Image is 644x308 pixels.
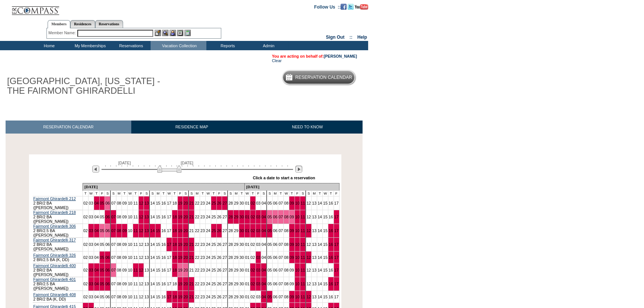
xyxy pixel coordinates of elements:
[139,201,144,205] a: 12
[295,75,352,80] h5: Reservation Calendar
[300,242,305,247] a: 11
[267,255,272,260] a: 05
[122,268,127,272] a: 09
[206,215,210,219] a: 24
[329,255,333,260] a: 16
[105,242,110,247] a: 06
[306,255,311,260] a: 12
[173,268,177,272] a: 18
[261,242,266,247] a: 04
[261,215,266,219] a: 04
[122,228,127,233] a: 09
[290,255,294,260] a: 09
[239,201,244,205] a: 30
[161,201,166,205] a: 16
[290,215,294,219] a: 09
[183,268,188,272] a: 20
[189,255,194,260] a: 21
[178,268,183,272] a: 19
[6,121,131,134] a: RESERVATION CALENDAR
[195,268,199,272] a: 22
[33,263,76,268] a: Fairmont Ghirardelli 400
[256,268,261,272] a: 03
[150,201,155,205] a: 14
[111,255,116,260] a: 07
[89,215,93,219] a: 03
[245,255,249,260] a: 01
[267,242,272,247] a: 05
[89,255,93,260] a: 03
[256,228,261,233] a: 03
[267,201,272,205] a: 05
[212,201,216,205] a: 25
[133,255,138,260] a: 11
[273,242,277,247] a: 06
[348,4,354,9] a: Follow us on Twitter
[162,30,168,36] img: View
[139,215,144,219] a: 12
[206,255,210,260] a: 24
[323,255,328,260] a: 15
[131,121,252,134] a: RESIDENCE MAP
[128,201,132,205] a: 10
[94,201,99,205] a: 04
[200,228,205,233] a: 23
[251,268,255,272] a: 02
[273,228,277,233] a: 06
[329,242,333,247] a: 16
[267,228,272,233] a: 05
[245,228,249,233] a: 01
[206,228,210,233] a: 24
[161,215,166,219] a: 16
[167,255,171,260] a: 17
[228,255,233,260] a: 28
[144,268,149,272] a: 13
[156,242,160,247] a: 15
[28,41,69,50] td: Home
[355,4,368,9] a: Subscribe to our YouTube Channel
[150,215,155,219] a: 14
[239,242,244,247] a: 30
[144,255,149,260] a: 13
[178,228,183,233] a: 19
[122,255,127,260] a: 09
[117,201,121,205] a: 08
[94,228,99,233] a: 04
[139,268,144,272] a: 12
[128,228,132,233] a: 10
[252,121,363,134] a: NEED TO KNOW
[267,215,272,219] a: 05
[117,268,121,272] a: 08
[200,201,205,205] a: 23
[105,201,110,205] a: 06
[334,242,339,247] a: 17
[100,201,104,205] a: 05
[173,201,177,205] a: 18
[144,228,149,233] a: 13
[273,215,277,219] a: 06
[122,242,127,247] a: 09
[89,228,93,233] a: 03
[261,255,266,260] a: 04
[234,255,238,260] a: 29
[173,215,177,219] a: 18
[318,228,322,233] a: 14
[150,255,155,260] a: 14
[273,268,277,272] a: 06
[189,215,194,219] a: 21
[161,268,166,272] a: 16
[183,201,188,205] a: 20
[222,255,227,260] a: 27
[318,255,322,260] a: 14
[212,268,216,272] a: 25
[273,201,277,205] a: 06
[94,268,99,272] a: 04
[323,242,328,247] a: 15
[323,215,328,219] a: 15
[105,268,110,272] a: 06
[178,201,183,205] a: 19
[228,268,233,272] a: 28
[156,255,160,260] a: 15
[245,242,249,247] a: 01
[139,228,144,233] a: 12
